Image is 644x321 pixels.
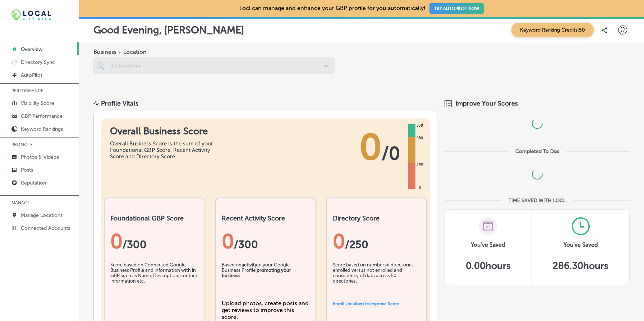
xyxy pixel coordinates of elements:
[222,300,309,320] div: Upload photos, create posts and get reviews to improve this score.
[21,225,70,231] p: Connected Accounts
[509,197,566,204] div: TIME SAVED WITH LOCL
[234,238,258,251] span: /300
[382,143,400,164] span: / 0
[21,212,63,218] p: Manage Locations
[93,48,335,55] span: Business + Location
[110,229,198,253] div: 0
[110,262,198,298] div: Score based on Connected Google Business Profile and information with in GBP such as Name, Descri...
[21,126,63,132] p: Keyword Rankings
[21,46,42,52] p: Overview
[333,214,420,222] h2: Directory Score
[415,123,424,129] div: 850
[93,24,244,36] p: Good Evening, [PERSON_NAME]
[101,99,138,107] div: Profile Vitals
[21,154,59,160] p: Photos & Videos
[21,167,33,173] p: Posts
[417,185,422,191] div: 0
[241,262,257,267] b: activity
[563,241,598,248] h3: You've Saved
[466,260,511,271] h5: 0.00 hours
[222,267,291,278] b: promoting your business
[11,9,51,21] img: 12321ecb-abad-46dd-be7f-2600e8d3409flocal-city-sync-logo-rectangle.png
[333,301,400,306] a: Enroll Locations to Improve Score
[471,241,505,248] h3: You've Saved
[21,180,46,186] p: Reputation
[415,135,424,141] div: 680
[21,100,54,106] p: Visibility Score
[222,262,309,298] div: Based on of your Google Business Profile .
[123,238,147,251] span: / 300
[515,148,559,154] div: Completed To Dos
[222,229,309,253] div: 0
[345,238,368,251] span: /250
[455,99,518,107] span: Improve Your Scores
[333,229,420,253] div: 0
[222,214,309,222] h2: Recent Activity Score
[359,126,382,169] span: 0
[21,59,55,65] p: Directory Sync
[110,126,218,137] h1: Overall Business Score
[429,3,484,14] button: TRY AUTOPILOT NOW
[511,23,594,37] span: Keyword Ranking Credits: 50
[415,162,424,167] div: 340
[21,113,63,119] p: GBP Performance
[110,140,218,160] div: Overall Business Score is the sum of your Foundational GBP Score, Recent Activity Score and Direc...
[21,72,42,78] p: AutoPilot
[110,214,198,222] h2: Foundational GBP Score
[553,260,608,271] h5: 286.30 hours
[333,262,420,298] div: Score based on number of directories enrolled versus not enrolled and consistency of data across ...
